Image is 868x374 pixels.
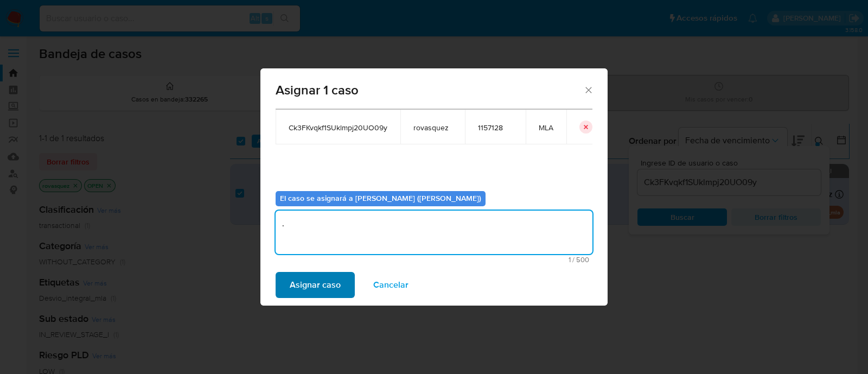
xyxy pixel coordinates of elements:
[359,272,423,298] button: Cancelar
[279,256,589,263] span: Máximo 500 caracteres
[583,85,593,94] button: Cerrar ventana
[579,121,592,134] button: icon-button
[280,193,481,204] b: El caso se asignará a [PERSON_NAME] ([PERSON_NAME])
[289,123,387,132] span: Ck3FKvqkf1SUklmpj20UO09y
[276,84,583,97] span: Asignar 1 caso
[260,68,608,306] div: assign-modal
[276,211,592,254] textarea: .
[276,272,355,298] button: Asignar caso
[290,273,341,297] span: Asignar caso
[539,123,553,132] span: MLA
[413,123,452,132] span: rovasquez
[478,123,513,132] span: 1157128
[373,273,409,297] span: Cancelar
